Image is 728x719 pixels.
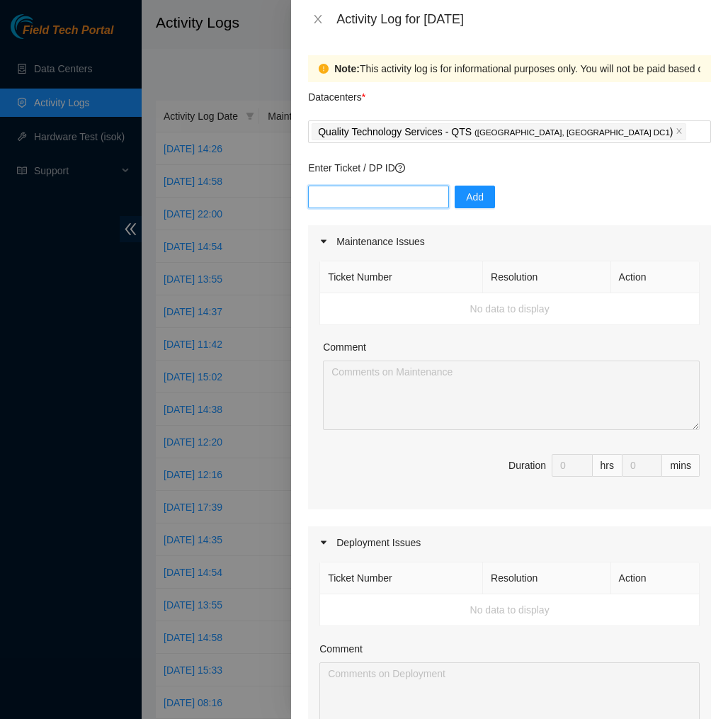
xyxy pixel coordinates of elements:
[318,124,673,140] p: Quality Technology Services - QTS )
[319,641,363,657] label: Comment
[593,454,622,477] div: hrs
[466,189,484,205] span: Add
[320,293,700,325] td: No data to display
[508,458,546,473] div: Duration
[319,538,328,547] span: caret-right
[319,237,328,246] span: caret-right
[483,261,611,293] th: Resolution
[319,64,329,74] span: exclamation-circle
[308,82,365,105] p: Datacenters
[474,128,670,137] span: ( [GEOGRAPHIC_DATA], [GEOGRAPHIC_DATA] DC1
[312,13,324,25] span: close
[308,160,711,176] p: Enter Ticket / DP ID
[611,562,700,594] th: Action
[320,261,483,293] th: Ticket Number
[483,562,611,594] th: Resolution
[662,454,700,477] div: mins
[308,13,328,26] button: Close
[320,594,700,626] td: No data to display
[323,339,366,355] label: Comment
[323,361,700,430] textarea: Comment
[336,11,711,27] div: Activity Log for [DATE]
[395,163,405,173] span: question-circle
[334,61,360,77] strong: Note:
[320,562,483,594] th: Ticket Number
[308,225,711,258] div: Maintenance Issues
[455,186,495,208] button: Add
[611,261,700,293] th: Action
[308,526,711,559] div: Deployment Issues
[676,128,683,136] span: close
